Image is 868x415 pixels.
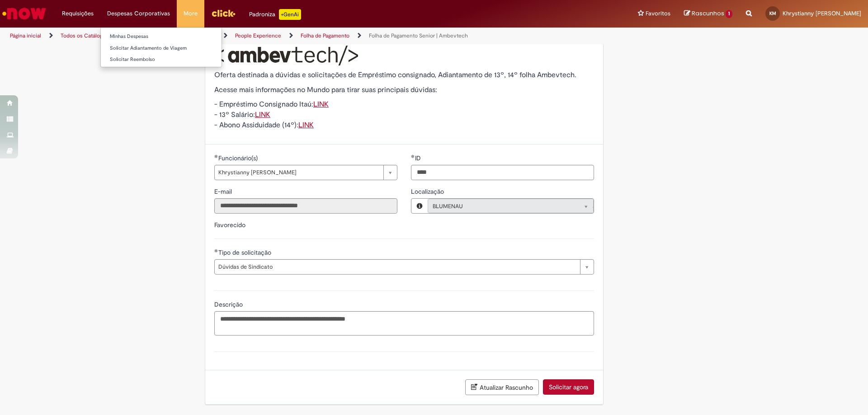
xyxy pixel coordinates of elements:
[214,187,234,196] label: Somente leitura - E-mail
[692,9,724,18] span: Rascunhos
[411,154,415,158] span: Obrigatório Preenchido
[107,9,170,18] span: Despesas Corporativas
[411,187,446,196] label: Somente leitura - Localização
[184,9,198,18] span: More
[249,9,301,20] div: Padroniza
[411,199,428,213] button: Localização, Visualizar este registro BLUMENAU
[214,154,218,158] span: Obrigatório Preenchido
[646,9,670,18] span: Favoritos
[62,9,94,18] span: Requisições
[214,311,594,336] textarea: Descrição
[279,9,301,20] p: +GenAi
[783,9,861,17] span: Khrystianny [PERSON_NAME]
[301,32,349,39] a: Folha de Pagamento
[100,27,222,67] ul: Despesas Corporativas
[214,221,245,229] label: Favorecido
[214,85,437,94] span: Acesse mais informações no Mundo para tirar suas principais dúvidas:
[214,100,329,109] span: - Empréstimo Consignado Itaú:
[214,198,397,214] input: E-mail
[684,9,732,18] a: Rascunhos
[101,55,222,65] a: Solicitar Reembolso
[298,121,314,130] a: LINK
[433,199,571,214] span: BLUMENAU
[214,300,245,308] span: Descrição
[214,121,314,130] span: - Abono Assiduidade (14º):
[415,154,423,162] span: ID
[1,5,47,23] img: ServiceNow
[7,28,572,44] ul: Trilhas de página
[465,379,539,395] button: Atualizar Rascunho
[218,165,379,180] span: Khrystianny [PERSON_NAME]
[369,32,468,39] a: Folha de Pagamento Senior | Ambevtech
[255,110,270,119] a: LINK
[543,379,594,395] button: Solicitar agora
[101,32,222,42] a: Minhas Despesas
[235,32,281,39] a: People Experience
[61,32,108,39] a: Todos os Catálogos
[769,10,776,16] span: KM
[214,187,234,196] span: Somente leitura - E-mail
[218,260,576,274] span: Dúvidas de Sindicato
[428,199,594,213] a: BLUMENAULimpar campo Localização
[411,165,594,180] input: ID
[214,249,218,252] span: Obrigatório Preenchido
[10,32,41,39] a: Página inicial
[218,154,259,162] span: Funcionário(s)
[211,6,236,20] img: click_logo_yellow_360x200.png
[214,70,576,79] span: Oferta destinada a dúvidas e solicitações de Empréstimo consignado, Adiantamento de 13º, 14º folh...
[218,248,273,256] span: Tipo de solicitação
[726,10,732,18] span: 1
[411,187,446,196] span: Localização
[313,100,329,109] a: LINK
[101,43,222,53] a: Solicitar Adiantamento de Viagem
[214,110,270,119] span: - 13º Salário:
